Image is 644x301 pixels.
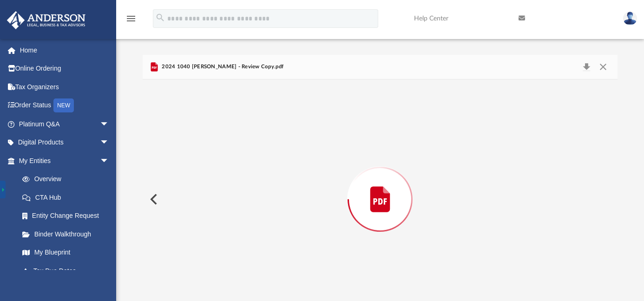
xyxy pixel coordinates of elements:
a: Tax Due Dates [13,262,123,280]
a: Binder Walkthrough [13,225,123,243]
a: Overview [13,170,123,189]
a: Digital Productsarrow_drop_down [7,133,123,152]
a: Order StatusNEW [7,96,123,115]
i: menu [125,13,137,24]
i: search [155,13,165,23]
img: Anderson Advisors Platinum Portal [4,11,88,29]
span: arrow_drop_down [100,151,118,170]
a: My Entitiesarrow_drop_down [7,151,123,170]
a: Tax Organizers [7,78,123,96]
div: NEW [53,98,74,112]
span: 2024 1040 [PERSON_NAME] - Review Copy.pdf [160,63,283,71]
button: Close [595,60,611,73]
button: Previous File [143,186,163,212]
a: My Blueprint [13,243,118,262]
span: arrow_drop_down [100,115,118,134]
a: Platinum Q&Aarrow_drop_down [7,115,123,133]
a: menu [125,18,137,24]
a: Online Ordering [7,59,123,78]
button: Download [578,60,595,73]
a: CTA Hub [13,188,123,207]
a: Home [7,41,123,59]
span: arrow_drop_down [100,133,118,152]
img: User Pic [623,12,637,25]
a: Entity Change Request [13,207,123,225]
